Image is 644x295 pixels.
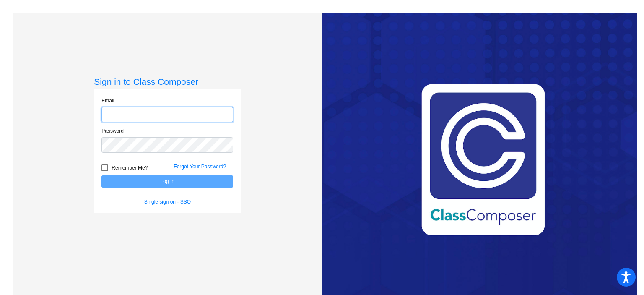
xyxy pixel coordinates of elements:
[101,175,233,188] button: Log In
[174,164,226,170] a: Forgot Your Password?
[112,163,148,173] span: Remember Me?
[144,199,191,205] a: Single sign on - SSO
[94,76,241,87] h3: Sign in to Class Composer
[101,97,114,104] label: Email
[101,127,124,135] label: Password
